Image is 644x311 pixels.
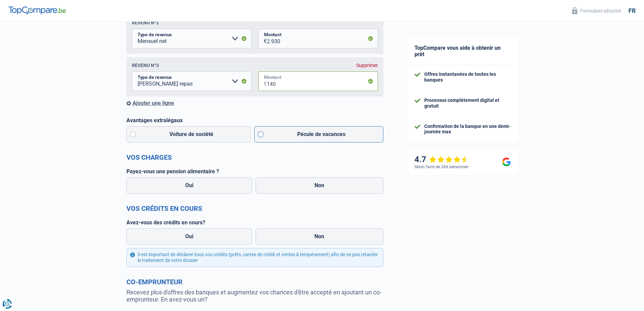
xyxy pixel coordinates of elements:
[126,219,383,226] label: Avez-vous des crédits en cours?
[126,100,383,106] div: Ajouter une ligne
[258,29,267,48] span: €
[132,63,159,68] div: Revenu nº3
[126,204,383,213] h2: Vos crédits en cours
[628,7,636,15] div: fr
[126,228,253,245] label: Oui
[126,153,383,161] h2: Vos charges
[126,117,383,124] label: Avantages extralégaux
[258,71,267,91] span: €
[256,228,383,245] label: Non
[8,6,66,15] img: TopCompare Logo
[424,97,511,109] div: Processus complètement digital et gratuit
[132,20,159,25] div: Revenu nº2
[126,248,383,267] div: Il est important de déclarer tous vos crédits (prêts, cartes de crédit et ventes à tempérament) a...
[414,164,468,169] div: Selon l’avis de 266 personnes
[126,289,383,303] p: Recevez plus d'offres des banques et augmentez vos chances d'être accepté en ajoutant un co-empru...
[256,177,383,194] label: Non
[126,278,383,286] h2: Co-emprunteur
[424,124,511,135] div: Confirmation de la banque en une demi-journée max
[126,126,251,142] label: Voiture de société
[568,5,625,16] button: Formulaire sécurisé
[356,63,378,68] div: Supprimer
[408,38,518,65] div: TopCompare vous aide à obtenir un prêt
[254,126,383,142] label: Pécule de vacances
[126,168,383,175] label: Payez-vous une pension alimentaire ?
[424,71,511,83] div: Offres instantanées de toutes les banques
[414,155,469,164] div: 4.7
[126,177,253,194] label: Oui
